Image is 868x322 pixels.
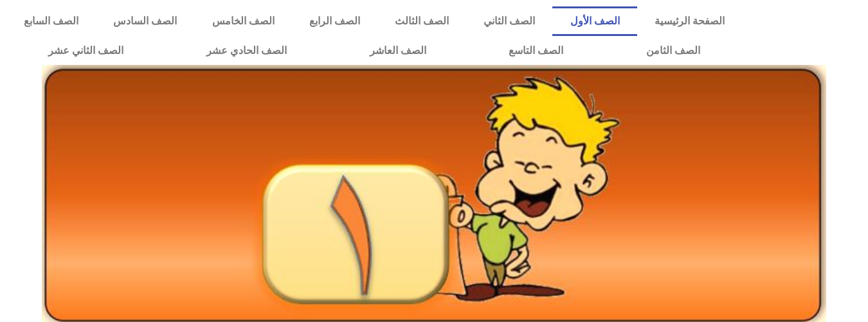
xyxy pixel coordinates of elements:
[165,36,328,66] a: الصف الحادي عشر
[6,6,96,36] a: الصف السابع
[292,6,377,36] a: الصف الرابع
[637,6,742,36] a: الصفحة الرئيسية
[605,36,742,66] a: الصف الثامن
[195,6,292,36] a: الصف الخامس
[6,36,165,66] a: الصف الثاني عشر
[552,6,637,36] a: الصف الأول
[328,36,467,66] a: الصف العاشر
[96,6,194,36] a: الصف السادس
[466,6,552,36] a: الصف الثاني
[467,36,605,66] a: الصف التاسع
[377,6,466,36] a: الصف الثالث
